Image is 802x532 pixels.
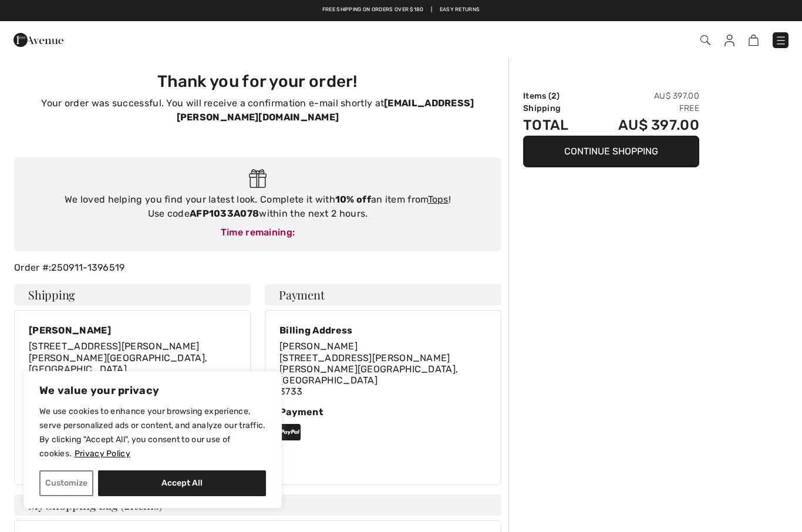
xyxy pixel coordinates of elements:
strong: AFP1033A078 [190,208,259,219]
button: Accept All [98,470,266,496]
span: [STREET_ADDRESS][PERSON_NAME] [PERSON_NAME][GEOGRAPHIC_DATA], [GEOGRAPHIC_DATA] 3733 [29,341,207,386]
div: Billing Address [279,325,487,336]
span: [STREET_ADDRESS][PERSON_NAME] [PERSON_NAME][GEOGRAPHIC_DATA], [GEOGRAPHIC_DATA] 3733 [279,352,458,398]
div: Payment [279,406,487,417]
a: Privacy Policy [74,448,131,459]
div: Order #: [7,261,508,275]
img: Search [700,35,710,45]
td: Items ( ) [523,90,587,102]
span: [PERSON_NAME] [279,341,358,352]
p: Your order was successful. You will receive a confirmation e-mail shortly at [21,96,494,124]
img: Shopping Bag [749,35,759,46]
h3: Thank you for your order! [21,72,494,92]
div: [PERSON_NAME] [29,325,236,336]
img: Gift.svg [249,169,267,188]
a: 1ère Avenue [14,33,63,45]
td: Total [523,115,587,136]
h4: Shipping [14,284,251,305]
p: We use cookies to enhance your browsing experience, serve personalized ads or content, and analyz... [39,405,266,461]
strong: 10% off [335,194,371,205]
img: 1ère Avenue [14,28,63,52]
td: Free [587,102,699,115]
span: 2 [551,91,557,101]
span: | [431,6,432,14]
a: Easy Returns [440,6,480,14]
strong: [EMAIL_ADDRESS][PERSON_NAME][DOMAIN_NAME] [177,97,474,123]
a: Free shipping on orders over $180 [322,6,424,14]
img: Menu [775,35,787,46]
p: We value your privacy [39,383,266,398]
button: Continue Shopping [523,136,699,167]
td: AU$ 397.00 [587,115,699,136]
td: Shipping [523,102,587,115]
h4: My Shopping Bag ( Items) [14,494,501,516]
button: Customize [39,470,93,496]
div: We value your privacy [23,371,282,509]
div: Time remaining: [26,225,490,240]
h4: Payment [265,284,501,305]
img: My Info [725,35,734,46]
td: AU$ 397.00 [587,90,699,102]
div: [EMAIL_ADDRESS][PERSON_NAME][DOMAIN_NAME] [29,341,236,431]
a: 250911-1396519 [51,262,124,273]
a: Tops [428,194,449,205]
div: We loved helping you find your latest look. Complete it with an item from ! Use code within the n... [26,193,490,221]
